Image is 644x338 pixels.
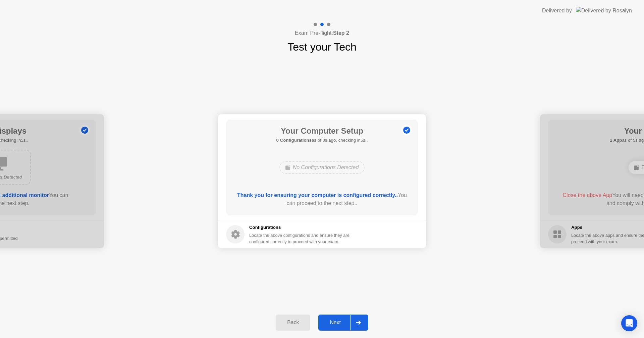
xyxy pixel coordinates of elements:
div: You can proceed to the next step.. [236,191,409,207]
b: Step 2 [333,30,349,36]
h4: Exam Pre-flight: [295,29,349,37]
img: Delivered by Rosalyn [576,7,632,14]
b: 0 Configurations [276,138,312,143]
div: Open Intercom Messenger [621,315,637,331]
div: Delivered by [542,7,572,15]
button: Back [276,315,310,331]
div: No Configurations Detected [279,161,365,174]
div: Next [320,320,350,326]
h1: Your Computer Setup [276,125,368,137]
h5: Configurations [249,224,351,231]
h5: as of 0s ago, checking in5s.. [276,137,368,144]
button: Next [318,315,368,331]
div: Locate the above configurations and ensure they are configured correctly to proceed with your exam. [249,232,351,245]
b: Thank you for ensuring your computer is configured correctly.. [237,192,398,198]
h1: Test your Tech [287,39,357,55]
div: Back [278,320,308,326]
